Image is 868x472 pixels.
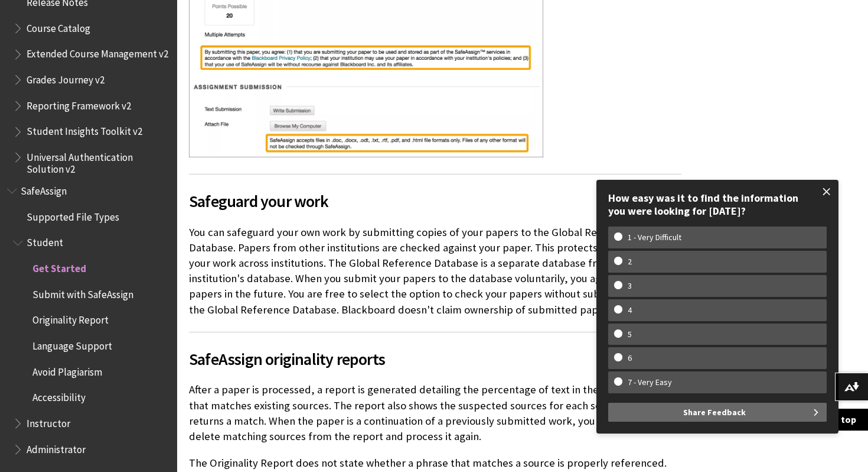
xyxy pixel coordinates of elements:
span: Supported File Types [27,207,119,223]
span: Grades Journey v2 [27,70,105,86]
div: How easy was it to find the information you were looking for [DATE]? [608,192,827,217]
span: Universal Authentication Solution v2 [27,147,169,175]
span: Instructor [27,413,70,429]
span: Administrator [27,439,86,455]
w-span: 5 [614,329,645,340]
p: After a paper is processed, a report is generated detailing the percentage of text in the submitt... [189,382,681,444]
w-span: 6 [614,353,645,363]
span: Share Feedback [683,403,746,422]
button: Share Feedback [608,403,827,422]
span: Reporting Framework v2 [27,96,131,112]
w-span: 1 - Very Difficult [614,232,695,243]
p: You can safeguard your own work by submitting copies of your papers to the Global Reference Datab... [189,225,681,318]
span: Submit with SafeAssign [32,285,133,300]
span: Course Catalog [27,18,90,34]
span: SafeAssign originality reports [189,347,681,371]
span: Accessibility [32,388,86,404]
w-span: 4 [614,305,645,315]
span: Get Started [32,258,86,274]
w-span: 2 [614,257,645,267]
span: Avoid Plagiarism [32,362,102,378]
w-span: 3 [614,281,645,291]
span: SafeAssign [21,181,67,197]
w-span: 7 - Very Easy [614,377,686,387]
span: Originality Report [32,311,109,326]
span: Language Support [32,336,112,352]
span: Safeguard your work [189,189,681,214]
span: Extended Course Management v2 [27,44,168,60]
nav: Book outline for Blackboard SafeAssign [7,181,170,459]
span: Student [27,233,63,249]
span: Student Insights Toolkit v2 [27,122,142,138]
